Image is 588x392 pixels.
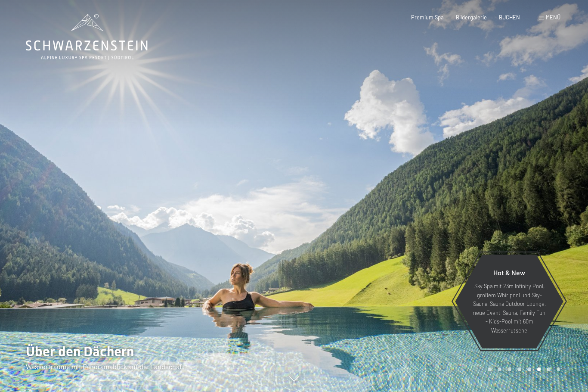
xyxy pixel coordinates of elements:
[508,367,511,371] div: Carousel Page 3
[493,268,525,277] span: Hot & New
[537,367,541,371] div: Carousel Page 6 (Current Slide)
[517,367,521,371] div: Carousel Page 4
[547,367,551,371] div: Carousel Page 7
[456,14,487,21] a: Bildergalerie
[485,367,560,371] div: Carousel Pagination
[557,367,560,371] div: Carousel Page 8
[472,282,547,335] p: Sky Spa mit 23m Infinity Pool, großem Whirlpool und Sky-Sauna, Sauna Outdoor Lounge, neue Event-S...
[498,367,501,371] div: Carousel Page 2
[455,254,564,349] a: Hot & New Sky Spa mit 23m Infinity Pool, großem Whirlpool und Sky-Sauna, Sauna Outdoor Lounge, ne...
[527,367,531,371] div: Carousel Page 5
[488,367,492,371] div: Carousel Page 1
[411,14,444,21] a: Premium Spa
[499,14,520,21] a: BUCHEN
[546,14,560,21] span: Menü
